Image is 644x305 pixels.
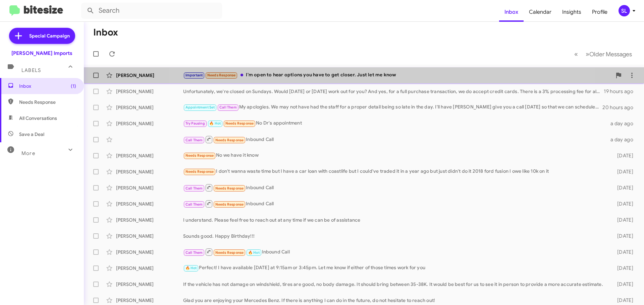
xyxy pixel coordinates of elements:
[183,152,606,159] div: No we have it know
[207,73,236,77] span: Needs Response
[571,47,636,61] nav: Page navigation example
[185,105,215,109] span: Appointment Set
[582,47,636,61] button: Next
[587,2,613,22] a: Profile
[570,47,582,61] button: Previous
[557,2,587,22] a: Insights
[116,201,183,207] div: [PERSON_NAME]
[602,104,639,111] div: 20 hours ago
[183,200,606,208] div: Inbound Call
[185,186,203,190] span: Call Them
[116,120,183,127] div: [PERSON_NAME]
[183,248,606,256] div: Inbound Call
[116,184,183,191] div: [PERSON_NAME]
[619,5,630,16] div: SL
[606,184,639,191] div: [DATE]
[248,250,260,255] span: 🔥 Hot
[606,152,639,159] div: [DATE]
[183,88,604,95] div: Unfortunately, we're closed on Sundays. Would [DATE] or [DATE] work out for you? And yes, for a f...
[185,121,205,126] span: Try Pausing
[21,150,35,156] span: More
[116,217,183,223] div: [PERSON_NAME]
[524,2,557,22] a: Calendar
[116,249,183,255] div: [PERSON_NAME]
[116,152,183,159] div: [PERSON_NAME]
[19,115,57,122] span: All Conversations
[183,71,612,79] div: I'm open to hear options you have to get closer. Just let me know
[183,103,602,111] div: My apologies. We may not have had the staff for a proper detail being so late in the day. I'll ha...
[604,88,639,95] div: 19 hours ago
[589,51,632,58] span: Older Messages
[215,202,244,207] span: Needs Response
[219,105,237,109] span: Call Them
[183,281,606,288] div: If the vehicle has not damage on windshield, tires are good, no body damage. It should bring betw...
[116,281,183,288] div: [PERSON_NAME]
[183,297,606,304] div: Glad you are enjoying your Mercedes Benz. If there is anything I can do in the future, do not hes...
[19,83,76,89] span: Inbox
[606,120,639,127] div: a day ago
[215,186,244,190] span: Needs Response
[116,168,183,175] div: [PERSON_NAME]
[209,121,221,126] span: 🔥 Hot
[183,168,606,175] div: I don't wanna waste time but I have a car loan with coastlife but I could've traded it in a year ...
[606,136,639,143] div: a day ago
[606,265,639,272] div: [DATE]
[116,88,183,95] div: [PERSON_NAME]
[606,281,639,288] div: [DATE]
[19,131,44,138] span: Save a Deal
[574,50,578,58] span: «
[21,67,41,73] span: Labels
[11,50,72,57] div: [PERSON_NAME] Imports
[185,73,203,77] span: Important
[71,83,76,89] span: (1)
[606,297,639,304] div: [DATE]
[185,202,203,207] span: Call Them
[606,168,639,175] div: [DATE]
[185,266,197,270] span: 🔥 Hot
[183,217,606,223] div: I understand. Please feel free to reach out at any time if we can be of assistance
[499,2,524,22] a: Inbox
[185,138,203,142] span: Call Them
[606,201,639,207] div: [DATE]
[116,72,183,79] div: [PERSON_NAME]
[29,32,70,39] span: Special Campaign
[225,121,254,126] span: Needs Response
[613,5,637,16] button: SL
[183,233,606,239] div: Sounds good. Happy Birthday!!!
[19,99,76,105] span: Needs Response
[185,250,203,255] span: Call Them
[81,3,222,19] input: Search
[183,264,606,272] div: Perfect! I have available [DATE] at 9:15am or 3:45pm. Let me know if either of those times work f...
[116,233,183,239] div: [PERSON_NAME]
[183,183,606,192] div: Inbound Call
[215,250,244,255] span: Needs Response
[606,217,639,223] div: [DATE]
[606,249,639,255] div: [DATE]
[116,104,183,111] div: [PERSON_NAME]
[93,27,118,38] h1: Inbox
[116,265,183,272] div: [PERSON_NAME]
[185,169,214,174] span: Needs Response
[215,138,244,142] span: Needs Response
[606,233,639,239] div: [DATE]
[183,135,606,144] div: Inbound Call
[116,297,183,304] div: [PERSON_NAME]
[183,120,606,127] div: No Dr's appointment
[9,28,75,44] a: Special Campaign
[586,50,589,58] span: »
[185,153,214,158] span: Needs Response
